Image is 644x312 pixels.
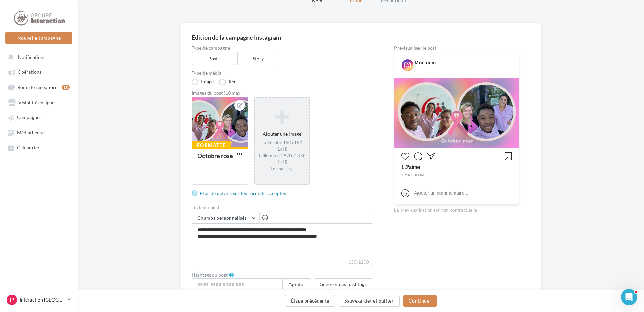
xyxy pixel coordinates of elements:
button: Générer des hashtags [314,278,372,290]
span: Opérations [18,69,41,75]
span: Médiathèque [17,130,45,135]
button: Nouvelle campagne [5,32,72,44]
label: Type de média [192,71,372,75]
span: Calendrier [17,145,40,151]
span: IP [10,296,14,303]
div: Formatée [192,141,231,149]
svg: Commenter [414,152,422,160]
button: Continuer [403,295,437,307]
div: 1 J’aime [401,164,512,172]
span: Champs personnalisés [197,215,247,221]
svg: Enregistrer [504,152,512,160]
label: Post [192,52,234,65]
a: Boîte de réception10 [4,81,74,93]
label: Image [192,79,214,85]
button: Ajouter [283,278,311,290]
svg: J’aime [401,152,409,160]
iframe: Intercom live chat [621,289,637,305]
div: Mon nom [415,59,436,66]
div: 10 [62,85,70,90]
label: Hashtags du post [192,273,228,277]
button: Notifications [4,51,71,63]
svg: Emoji [401,189,409,197]
svg: Partager la publication [427,152,435,160]
a: Plus de détails sur les formats acceptés [192,189,289,197]
button: Étape précédente [285,295,335,307]
div: il y a 1 heure [401,172,512,178]
a: Campagnes [4,111,74,123]
a: Calendrier [4,141,74,153]
span: Visibilité en ligne [18,99,55,105]
a: IP Interaction [GEOGRAPHIC_DATA] [5,293,72,306]
button: Sauvegarder et quitter [339,295,400,307]
span: Boîte de réception [17,84,56,90]
label: Story [237,52,280,65]
div: Ajouter un commentaire... [414,190,468,196]
div: La prévisualisation est non-contractuelle [394,205,519,214]
div: Édition de la campagne Instagram [192,34,530,40]
button: Champs personnalisés [192,212,259,224]
a: Visibilité en ligne [4,96,74,108]
label: Type de campagne [192,46,372,50]
label: Reel [219,79,238,85]
a: Opérations [4,66,74,78]
label: 135/2200 [192,259,372,266]
div: Images du post (10 max) [192,91,372,95]
div: Prévisualiser le post [394,46,519,50]
div: Octobre rose [197,152,233,159]
p: Interaction [GEOGRAPHIC_DATA] [20,296,65,303]
label: Texte du post [192,205,372,210]
a: Médiathèque [4,126,74,138]
span: Campagnes [17,115,41,120]
span: Notifications [18,54,45,60]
